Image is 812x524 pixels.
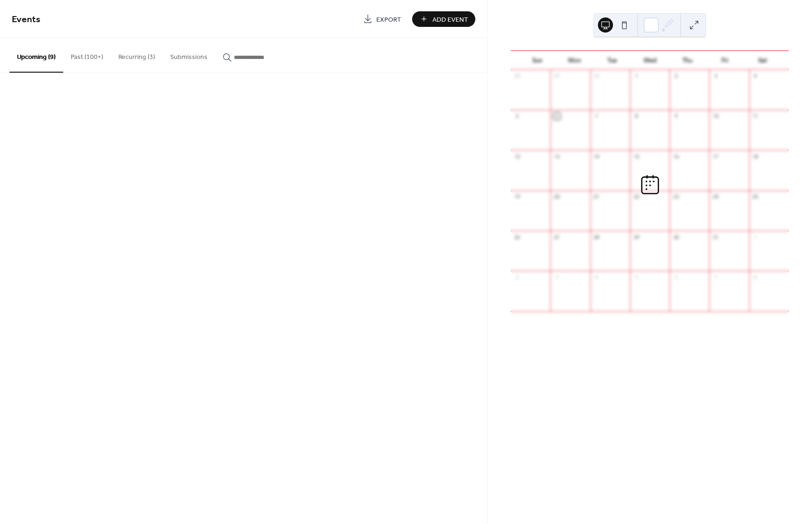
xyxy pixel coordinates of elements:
[672,153,679,160] div: 16
[672,193,679,200] div: 23
[712,233,719,241] div: 31
[712,153,719,160] div: 17
[593,153,600,160] div: 14
[593,193,600,200] div: 21
[752,113,759,120] div: 11
[514,233,521,241] div: 26
[594,51,631,70] div: Tue
[672,113,679,120] div: 9
[514,153,521,160] div: 12
[672,274,679,281] div: 6
[432,15,468,25] span: Add Event
[514,113,521,120] div: 5
[744,51,781,70] div: Sat
[9,38,63,73] button: Upcoming (9)
[706,51,744,70] div: Fri
[752,233,759,241] div: 1
[633,153,640,160] div: 15
[163,38,215,72] button: Submissions
[553,113,560,120] div: 6
[633,274,640,281] div: 5
[556,51,594,70] div: Mon
[712,113,719,120] div: 10
[63,38,111,72] button: Past (100+)
[553,274,560,281] div: 3
[593,274,600,281] div: 4
[672,233,679,241] div: 30
[593,233,600,241] div: 28
[712,274,719,281] div: 7
[633,113,640,120] div: 8
[633,193,640,200] div: 22
[518,51,556,70] div: Sun
[514,274,521,281] div: 2
[12,10,41,29] span: Events
[356,11,408,27] a: Export
[752,73,759,80] div: 4
[514,73,521,80] div: 28
[633,73,640,80] div: 1
[593,73,600,80] div: 30
[672,73,679,80] div: 2
[553,153,560,160] div: 13
[593,113,600,120] div: 7
[712,73,719,80] div: 3
[553,233,560,241] div: 27
[631,51,669,70] div: Wed
[553,73,560,80] div: 29
[752,153,759,160] div: 18
[412,11,475,27] button: Add Event
[633,233,640,241] div: 29
[669,51,706,70] div: Thu
[712,193,719,200] div: 24
[752,274,759,281] div: 8
[376,15,401,25] span: Export
[514,193,521,200] div: 19
[752,193,759,200] div: 25
[111,38,163,72] button: Recurring (3)
[553,193,560,200] div: 20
